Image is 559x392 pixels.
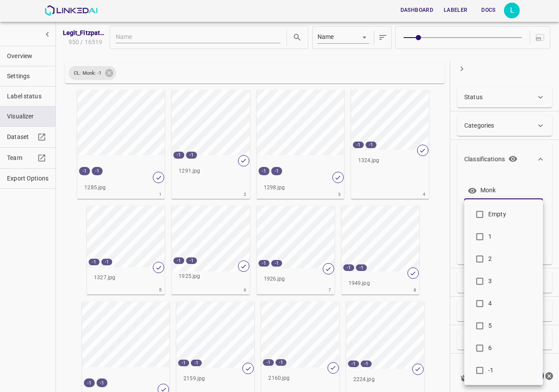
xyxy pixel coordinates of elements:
span: -1 [488,366,536,375]
span: 1 [488,232,536,241]
span: Empty [488,210,536,219]
span: 4 [488,299,536,308]
span: 3 [488,277,536,286]
span: 2 [488,254,536,264]
span: 6 [488,343,536,353]
span: 5 [488,321,536,330]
